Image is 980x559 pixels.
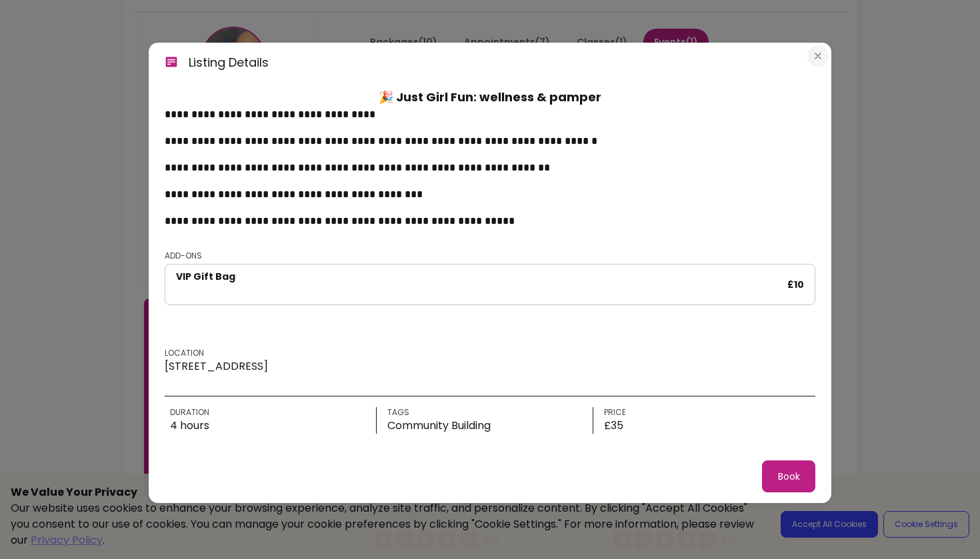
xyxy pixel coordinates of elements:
button: Book [762,460,815,492]
button: Close [807,45,829,67]
label: Tags [387,407,593,418]
span: Listing Details [189,53,269,72]
p: £10 [787,278,804,291]
p: Community Building [387,418,593,434]
p: [STREET_ADDRESS] [165,358,268,374]
p: VIP Gift Bag [176,270,235,283]
p: £35 [604,418,810,434]
h1: 🎉 Just Girl Fun: wellness & pamper [165,88,815,107]
label: Location [165,348,268,358]
label: Price [604,407,810,418]
p: 4 hours [170,418,376,434]
label: Duration [170,407,376,418]
label: Add-Ons [165,251,815,261]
